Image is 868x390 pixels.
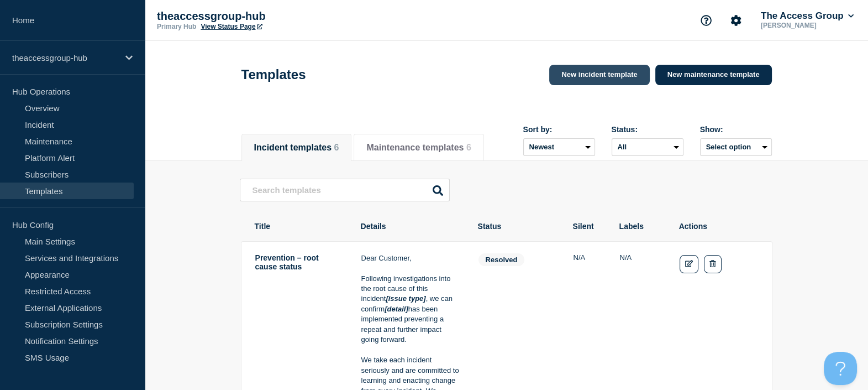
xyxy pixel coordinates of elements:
[334,143,339,152] span: 6
[523,125,595,134] div: Sort by:
[366,143,471,153] button: Maintenance templates 6
[549,65,649,85] a: New incident template
[655,65,772,85] a: New maintenance template
[240,179,450,201] input: Search templates
[361,274,460,345] p: Following investigations into the root cause of this incident , we can confirm has been implement...
[619,221,661,231] th: Labels
[523,138,595,156] select: Sort by
[254,143,339,153] button: Incident templates 6
[612,125,683,134] div: Status:
[241,67,306,82] h1: Templates
[360,221,460,231] th: Details
[759,11,856,22] button: The Access Group
[477,221,555,231] th: Status
[386,294,425,303] em: [issue type]
[157,10,378,23] p: theaccessgroup-hub
[572,221,601,231] th: Silent
[385,305,408,313] em: [detail]
[700,125,772,134] div: Show:
[361,253,460,263] p: Dear Customer,
[680,255,699,273] a: Edit
[824,352,857,385] iframe: Help Scout Beacon - Open
[678,221,758,231] th: Actions
[466,143,471,152] span: 6
[724,9,748,32] button: Account settings
[612,138,683,156] select: Status
[478,253,525,266] span: resolved
[254,221,343,231] th: Title
[201,23,262,30] a: View Status Page
[759,22,856,29] p: [PERSON_NAME]
[704,255,721,273] button: Delete
[695,9,718,32] button: Support
[12,53,118,63] p: theaccessgroup-hub
[700,138,772,156] button: Select option
[157,23,196,30] p: Primary Hub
